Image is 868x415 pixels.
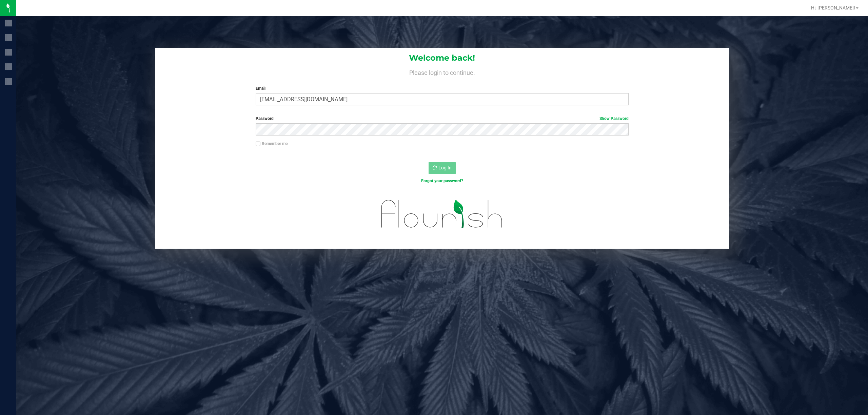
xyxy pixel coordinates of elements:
input: Remember me [256,142,260,146]
a: Show Password [599,116,629,121]
label: Remember me [256,141,288,147]
label: Email [256,85,629,91]
span: Log In [438,165,452,170]
span: Hi, [PERSON_NAME]! [811,5,855,11]
button: Log In [429,162,456,174]
h4: Please login to continue. [155,68,730,76]
h1: Welcome back! [155,54,730,62]
span: Password [256,116,274,121]
img: flourish_logo.svg [370,191,514,237]
a: Forgot your password? [421,179,463,183]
